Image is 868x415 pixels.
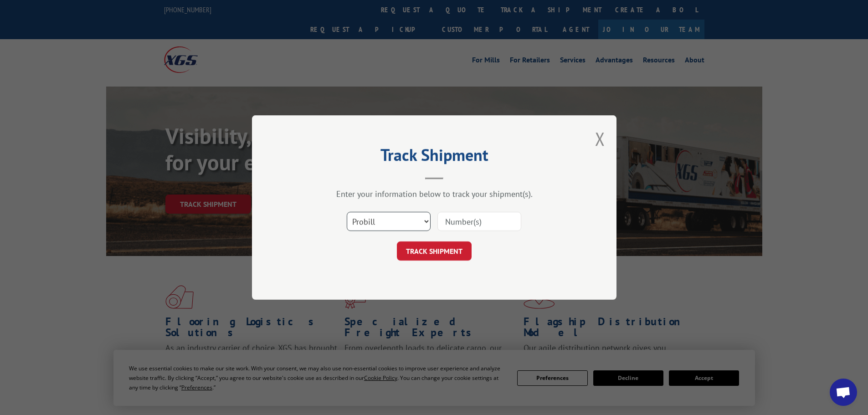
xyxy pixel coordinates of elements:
[830,379,857,406] div: Open chat
[595,127,605,151] button: Close modal
[298,149,571,166] h2: Track Shipment
[437,212,521,231] input: Number(s)
[298,189,571,199] div: Enter your information below to track your shipment(s).
[397,241,472,261] button: TRACK SHIPMENT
